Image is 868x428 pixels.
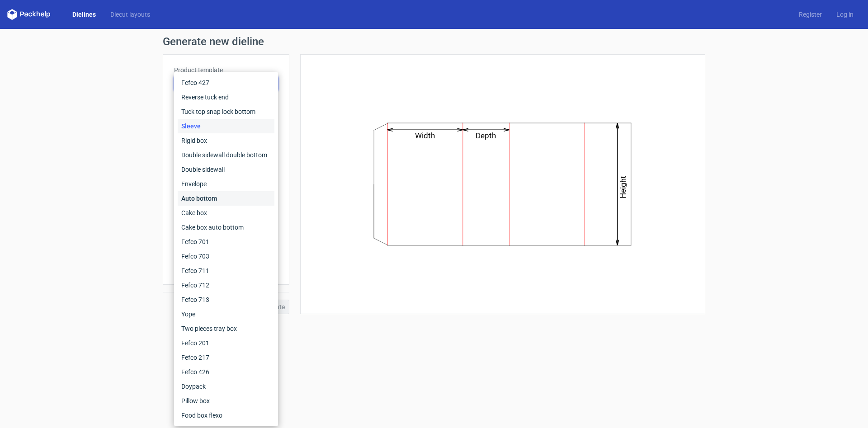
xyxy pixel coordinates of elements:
div: Fefco 217 [178,350,274,365]
a: Register [792,10,829,19]
label: Product template [174,66,278,75]
text: Height [619,176,628,198]
div: Double sidewall double bottom [178,148,274,162]
a: Diecut layouts [103,10,157,19]
div: Two pieces tray box [178,321,274,336]
div: Doypack [178,379,274,394]
div: Fefco 427 [178,75,274,90]
div: Fefco 711 [178,263,274,278]
div: Sleeve [178,119,274,133]
div: Yope [178,307,274,321]
a: Log in [829,10,861,19]
div: Auto bottom [178,191,274,206]
div: Fefco 713 [178,292,274,307]
div: Envelope [178,177,274,191]
div: Tuck top snap lock bottom [178,104,274,119]
text: Depth [476,131,496,140]
div: Cake box [178,206,274,220]
a: Dielines [65,10,103,19]
div: Rigid box [178,133,274,148]
div: Cake box auto bottom [178,220,274,235]
text: Width [415,131,435,140]
div: Fefco 703 [178,249,274,263]
h1: Generate new dieline [163,36,705,47]
div: Fefco 712 [178,278,274,292]
div: Double sidewall [178,162,274,177]
div: Food box flexo [178,408,274,423]
div: Fefco 701 [178,235,274,249]
div: Reverse tuck end [178,90,274,104]
div: Pillow box [178,394,274,408]
div: Fefco 426 [178,365,274,379]
div: Fefco 201 [178,336,274,350]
